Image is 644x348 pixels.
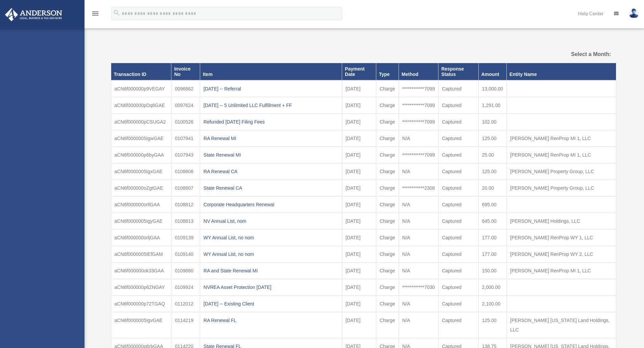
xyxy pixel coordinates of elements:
td: aCN6f0000005IgvGAE [111,312,171,338]
td: [DATE] [342,97,376,114]
td: 177.00 [478,246,506,263]
div: Refunded [DATE] Filing Fees [204,117,338,127]
td: [PERSON_NAME] RenProp WY 2, LLC [507,246,616,263]
label: Select a Month: [537,50,611,59]
div: [DATE] -- Existing Client [204,299,338,309]
td: aCN6f000000ok33GAA [111,263,171,279]
td: Captured [438,213,478,230]
td: Captured [438,312,478,338]
th: Transaction ID [111,63,171,80]
th: Item [200,63,342,80]
td: Captured [438,230,478,246]
div: WY Annual List, no nom [204,233,338,242]
td: 0108812 [171,196,200,213]
td: aCN6f000000orljGAA [111,230,171,246]
td: N/A [399,246,438,263]
td: 13,000.00 [478,80,506,97]
td: [DATE] [342,296,376,312]
td: Charge [376,163,399,180]
td: N/A [399,163,438,180]
td: Captured [438,246,478,263]
th: Amount [478,63,506,80]
td: Charge [376,147,399,163]
td: 1,291.00 [478,97,506,114]
td: 102.00 [478,114,506,130]
td: 0109880 [171,263,200,279]
td: [DATE] [342,163,376,180]
td: Charge [376,196,399,213]
td: Captured [438,279,478,296]
td: [PERSON_NAME] RenProp MI 1, LLC [507,130,616,147]
td: N/A [399,130,438,147]
td: N/A [399,296,438,312]
td: Captured [438,130,478,147]
td: Charge [376,180,399,196]
td: [PERSON_NAME] RenProp MI 1, LLC [507,147,616,163]
td: aCN6f000000orllGAA [111,196,171,213]
td: aCN6f000000oZgtGAE [111,180,171,196]
div: NV Annual List, nom [204,216,338,226]
td: 0109924 [171,279,200,296]
td: aCN6f000000pCSUGA2 [111,114,171,130]
div: RA Renewal MI [204,134,338,143]
td: 2,100.00 [478,296,506,312]
img: User Pic [629,8,639,18]
td: Captured [438,97,478,114]
td: N/A [399,196,438,213]
td: Charge [376,213,399,230]
td: aCN6f000000p6ZNGAY [111,279,171,296]
td: [PERSON_NAME] Property Group, LLC [507,163,616,180]
td: [PERSON_NAME] RenProp WY 1, LLC [507,230,616,246]
td: [DATE] [342,130,376,147]
td: [DATE] [342,147,376,163]
td: 695.00 [478,196,506,213]
td: Charge [376,246,399,263]
td: [PERSON_NAME] RenProp MI 1, LLC [507,263,616,279]
td: Charge [376,97,399,114]
td: 0107941 [171,130,200,147]
td: N/A [399,213,438,230]
td: [DATE] [342,263,376,279]
td: 2,000.00 [478,279,506,296]
td: aCN6f0000005IgxGAE [111,163,171,180]
td: aCN6f000000p6byGAA [111,147,171,163]
td: N/A [399,230,438,246]
td: Captured [438,80,478,97]
td: [PERSON_NAME] [US_STATE] Land Holdings, LLC [507,312,616,338]
td: 0108807 [171,180,200,196]
td: 150.00 [478,263,506,279]
td: 0100526 [171,114,200,130]
td: [PERSON_NAME] Property Group, LLC [507,180,616,196]
td: aCN6f0000005IgyGAE [111,213,171,230]
th: Type [376,63,399,80]
td: [DATE] [342,114,376,130]
div: RA and State Renewal MI [204,266,338,275]
th: Payment Date [342,63,376,80]
td: Charge [376,279,399,296]
td: Captured [438,196,478,213]
td: [DATE] [342,213,376,230]
div: RA Renewal FL [204,316,338,325]
div: [DATE] -- Referral [204,84,338,93]
td: Charge [376,230,399,246]
div: [DATE] -- 5 Unlimited LLC Fulfillment + FF [204,101,338,110]
td: 0114219 [171,312,200,338]
td: 20.00 [478,180,506,196]
td: 0107943 [171,147,200,163]
td: 177.00 [478,230,506,246]
div: Corporate Headquarters Renewal [204,200,338,209]
td: Charge [376,80,399,97]
i: menu [91,9,99,18]
a: menu [91,12,99,18]
th: Method [399,63,438,80]
td: 645.00 [478,213,506,230]
td: [DATE] [342,246,376,263]
th: Invoice No [171,63,200,80]
td: 0108813 [171,213,200,230]
div: State Renewal MI [204,150,338,160]
td: Charge [376,263,399,279]
td: [DATE] [342,196,376,213]
td: Captured [438,114,478,130]
td: N/A [399,263,438,279]
i: search [113,9,120,17]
